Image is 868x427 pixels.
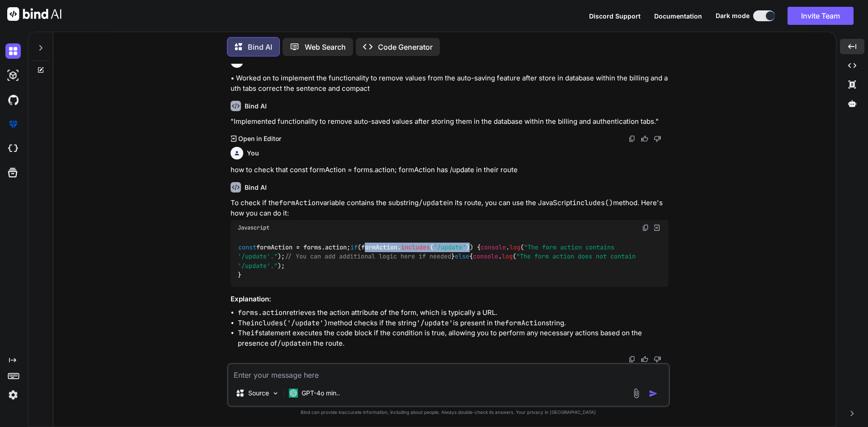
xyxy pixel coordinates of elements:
p: Source [248,389,269,398]
p: "Implemented functionality to remove auto-saved values after storing them in the database within ... [231,117,668,127]
p: To check if the variable contains the substring in its route, you can use the JavaScript method. ... [231,198,668,218]
code: includes('/update') [250,319,328,328]
p: how to check that const formAction = forms.action; formAction has /update in their route [231,165,668,175]
span: if [350,243,358,251]
code: formAction [279,198,320,207]
span: console [473,253,498,261]
li: The statement executes the code block if the condition is true, allowing you to perform any neces... [238,328,668,348]
code: formAction = forms. ; (formAction. ( )) { . ( ); } { . ( ); } [238,243,639,280]
img: icon [649,389,658,398]
code: forms.action [238,308,287,317]
img: cloudideIcon [5,141,21,156]
img: attachment [631,388,642,399]
img: like [641,135,648,142]
span: log [509,243,520,251]
li: The method checks if the string is present in the string. [238,318,668,328]
code: '/update' [416,319,453,328]
p: Open in Editor [238,134,281,143]
button: Discord Support [589,11,641,21]
span: console [481,243,506,251]
button: Invite Team [788,7,854,25]
img: darkAi-studio [5,68,21,83]
img: darkChat [5,43,21,59]
img: settings [5,387,21,403]
button: Documentation [654,11,702,21]
span: includes [401,243,430,251]
code: formAction [505,319,546,328]
span: else [455,253,469,261]
p: Code Generator [378,42,433,52]
img: like [641,356,648,363]
p: Bind can provide inaccurate information, including about people. Always double-check its answers.... [227,409,670,416]
span: Dark mode [716,11,750,20]
span: Discord Support [589,12,641,20]
img: Pick Models [272,389,279,397]
h3: Explanation: [231,294,668,305]
img: Bind AI [7,7,61,21]
code: /update [277,339,306,348]
h6: Bind AI [245,102,267,111]
h6: You [247,149,259,158]
code: if [250,328,259,338]
img: copy [628,356,636,363]
img: githubDark [5,92,21,108]
p: GPT-4o min.. [302,389,340,398]
img: premium [5,117,21,132]
code: includes() [572,198,613,207]
span: "The form action contains '/update'." [238,243,618,260]
img: copy [628,135,636,142]
img: dislike [654,135,661,142]
img: GPT-4o mini [289,389,298,398]
p: Bind AI [248,42,272,52]
h6: Bind AI [245,183,267,192]
span: const [238,243,256,251]
span: // You can add additional logic here if needed [285,253,451,261]
img: copy [642,224,649,231]
span: '/update' [434,243,466,251]
p: • Worked on to implement the functionality to remove values from the auto-saving feature after st... [231,73,668,94]
span: log [502,253,513,261]
span: action [325,243,347,251]
p: Web Search [305,42,346,52]
span: Javascript [238,224,269,231]
code: /update [419,198,447,207]
span: Documentation [654,12,702,20]
img: Open in Browser [653,224,661,232]
img: dislike [654,356,661,363]
li: retrieves the action attribute of the form, which is typically a URL. [238,308,668,318]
